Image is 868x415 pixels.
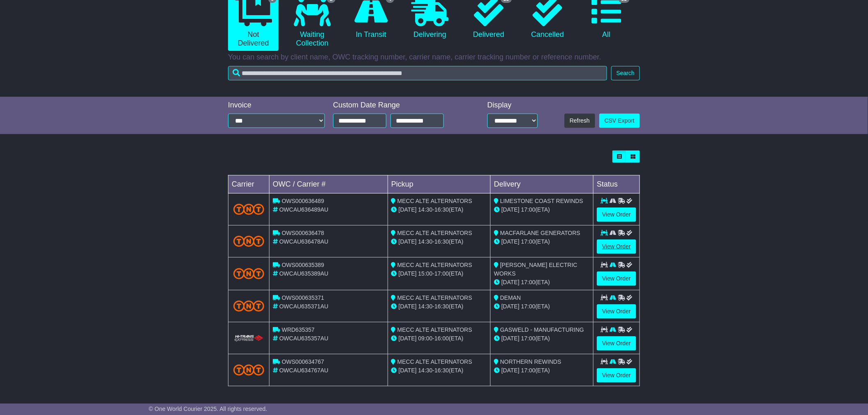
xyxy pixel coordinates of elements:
span: 14:30 [418,206,433,213]
td: Delivery [491,176,594,194]
span: 16:30 [434,238,449,245]
span: 17:00 [521,206,535,213]
td: Status [594,176,640,194]
span: [DATE] [501,303,519,310]
div: - (ETA) [391,205,487,214]
div: Custom Date Range [333,101,465,110]
span: [DATE] [399,367,417,374]
div: (ETA) [494,278,590,287]
img: TNT_Domestic.png [233,365,264,376]
a: View Order [597,239,636,254]
span: OWS000636489 [282,198,324,204]
div: Display [487,101,538,110]
span: MECC ALTE ALTERNATORS [397,198,473,204]
span: OWCAU635371AU [279,303,329,310]
td: Pickup [388,176,491,194]
span: 16:30 [434,303,449,310]
div: - (ETA) [391,269,487,278]
span: [DATE] [399,238,417,245]
span: MECC ALTE ALTERNATORS [397,262,473,268]
span: 14:30 [418,238,433,245]
span: [DATE] [501,335,519,342]
span: © One World Courier 2025. All rights reserved. [149,406,267,412]
div: - (ETA) [391,334,487,343]
span: MACFARLANE GENERATORS [500,230,580,236]
img: TNT_Domestic.png [233,236,264,247]
span: [DATE] [399,270,417,277]
div: - (ETA) [391,366,487,375]
div: - (ETA) [391,237,487,246]
span: [DATE] [501,367,519,374]
span: 17:00 [434,270,449,277]
span: [PERSON_NAME] ELECTRIC WORKS [494,262,577,277]
div: (ETA) [494,334,590,343]
span: OWS000635371 [282,294,324,301]
img: TNT_Domestic.png [233,268,264,279]
span: 15:00 [418,270,433,277]
span: [DATE] [501,279,519,285]
span: WRD635357 [282,326,315,333]
span: 17:00 [521,238,535,245]
span: OWS000635389 [282,262,324,268]
span: LIMESTONE COAST REWINDS [500,198,583,204]
span: DEMAN [500,294,521,301]
div: (ETA) [494,205,590,214]
span: OWCAU636478AU [279,238,329,245]
span: [DATE] [399,303,417,310]
span: 17:00 [521,279,535,285]
a: CSV Export [599,114,640,128]
span: GASWELD - MANUFACTURING [500,326,584,333]
span: OWCAU635357AU [279,335,329,342]
span: MECC ALTE ALTERNATORS [397,230,473,236]
span: 17:00 [521,303,535,310]
button: Search [611,66,640,80]
span: [DATE] [399,335,417,342]
span: [DATE] [501,238,519,245]
img: HiTrans.png [233,335,264,342]
span: 14:30 [418,367,433,374]
button: Refresh [564,114,595,128]
span: [DATE] [399,206,417,213]
div: - (ETA) [391,302,487,311]
p: You can search by client name, OWC tracking number, carrier name, carrier tracking number or refe... [228,53,640,62]
span: 09:00 [418,335,433,342]
span: MECC ALTE ALTERNATORS [397,326,473,333]
a: View Order [597,271,636,286]
img: TNT_Domestic.png [233,204,264,215]
span: OWS000634767 [282,358,324,365]
a: View Order [597,304,636,319]
div: Invoice [228,101,325,110]
img: TNT_Domestic.png [233,301,264,312]
a: View Order [597,336,636,351]
span: OWCAU636489AU [279,206,329,213]
div: (ETA) [494,237,590,246]
td: Carrier [228,176,270,194]
a: View Order [597,207,636,222]
span: OWCAU635389AU [279,270,329,277]
span: OWS000636478 [282,230,324,236]
span: [DATE] [501,206,519,213]
span: 16:00 [434,335,449,342]
div: (ETA) [494,366,590,375]
span: 14:30 [418,303,433,310]
span: 17:00 [521,367,535,374]
div: (ETA) [494,302,590,311]
span: MECC ALTE ALTERNATORS [397,358,473,365]
span: NORTHERN REWINDS [500,358,561,365]
td: OWC / Carrier # [270,176,388,194]
span: 17:00 [521,335,535,342]
span: OWCAU634767AU [279,367,329,374]
span: MECC ALTE ALTERNATORS [397,294,473,301]
a: View Order [597,368,636,383]
span: 16:30 [434,206,449,213]
span: 16:30 [434,367,449,374]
